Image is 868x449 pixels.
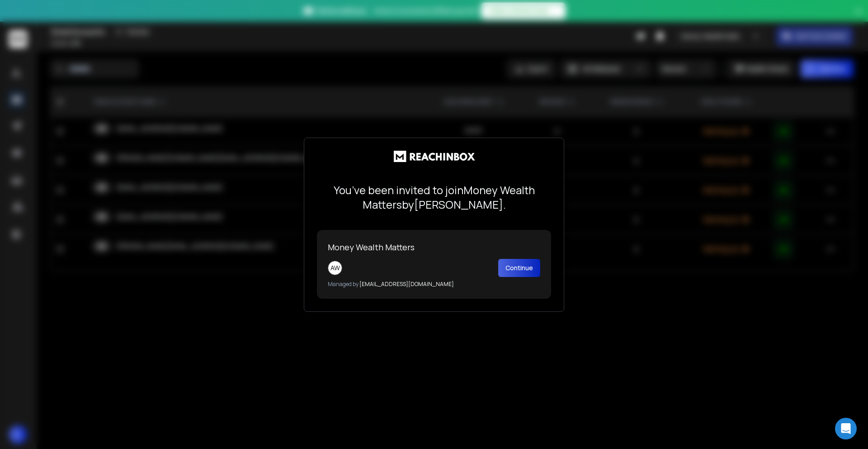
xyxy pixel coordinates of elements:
[328,280,359,288] span: Managed by
[835,418,857,439] div: Open Intercom Messenger
[498,259,540,277] button: Continue
[328,241,540,253] p: Money Wealth Matters
[328,261,342,275] div: AW
[317,183,551,212] p: You’ve been invited to join Money Wealth Matters by [PERSON_NAME] .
